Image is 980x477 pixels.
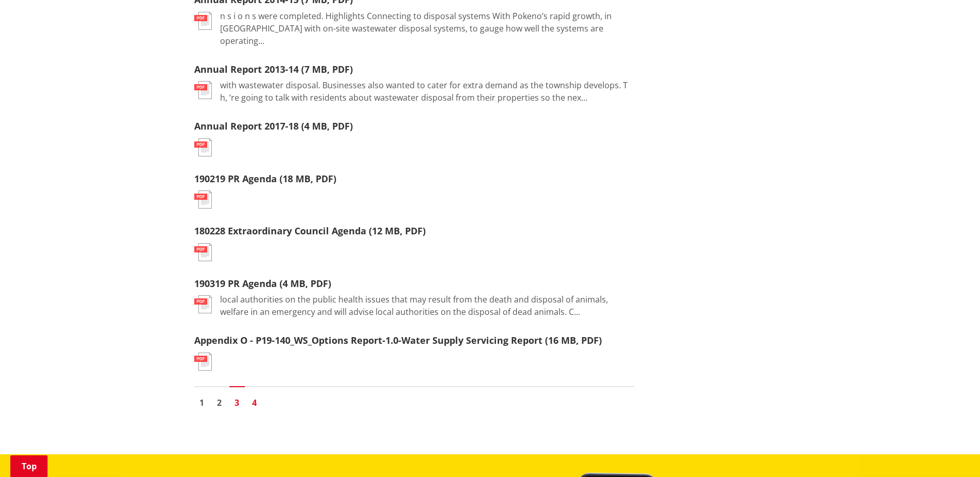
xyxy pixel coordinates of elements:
[194,138,212,156] img: document-pdf.svg
[194,12,212,30] img: document-pdf.svg
[194,120,353,132] a: Annual Report 2017-18 (4 MB, PDF)
[194,81,212,99] img: document-pdf.svg
[932,434,970,471] iframe: Messenger Launcher
[212,395,227,410] a: Go to page 2
[194,225,426,237] a: 180228 Extraordinary Council Agenda (12 MB, PDF)
[247,395,262,410] a: Go to page 4
[229,395,245,410] a: Page 3
[194,63,353,75] a: Annual Report 2013-14 (7 MB, PDF)
[220,293,634,318] p: local authorities on the public health issues that may result from the death and disposal of anim...
[220,79,634,104] p: with wastewater disposal. Businesses also wanted to cater for extra demand as the township develo...
[194,190,212,209] img: document-pdf.svg
[194,172,336,185] a: 190219 PR Agenda (18 MB, PDF)
[194,386,634,413] nav: Pagination
[194,277,331,290] a: 190319 PR Agenda (4 MB, PDF)
[194,353,212,371] img: document-pdf.svg
[194,395,210,410] a: Go to page 1
[194,295,212,313] img: document-pdf.svg
[10,455,48,477] a: Top
[194,243,212,261] img: document-pdf.svg
[194,334,602,346] a: Appendix O - P19-140_WS_Options Report-1.0-Water Supply Servicing Report (16 MB, PDF)
[220,10,634,47] p: n s i o n s were completed. Highlights Connecting to disposal systems With Pokeno’s rapid growth,...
